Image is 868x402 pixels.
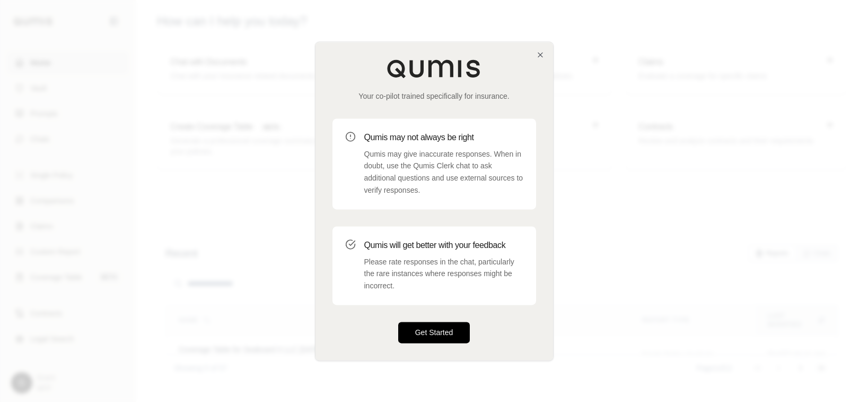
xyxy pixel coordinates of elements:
button: Get Started [398,322,470,343]
h3: Qumis will get better with your feedback [364,239,523,252]
p: Please rate responses in the chat, particularly the rare instances where responses might be incor... [364,256,523,292]
p: Your co-pilot trained specifically for insurance. [332,91,536,101]
h3: Qumis may not always be right [364,131,523,144]
p: Qumis may give inaccurate responses. When in doubt, use the Qumis Clerk chat to ask additional qu... [364,148,523,196]
img: Qumis Logo [387,59,482,78]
